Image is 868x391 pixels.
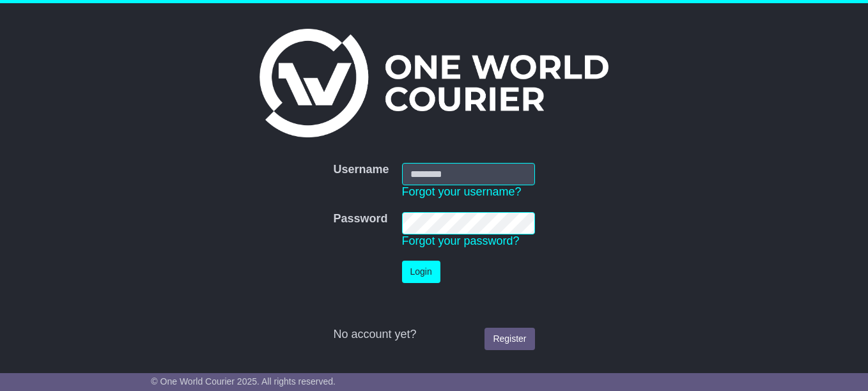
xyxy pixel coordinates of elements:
[402,261,440,283] button: Login
[333,328,534,342] div: No account yet?
[333,163,389,177] label: Username
[402,234,520,247] a: Forgot your password?
[333,212,387,226] label: Password
[260,29,608,137] img: One World
[484,328,534,350] a: Register
[151,376,336,387] span: © One World Courier 2025. All rights reserved.
[402,185,522,198] a: Forgot your username?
